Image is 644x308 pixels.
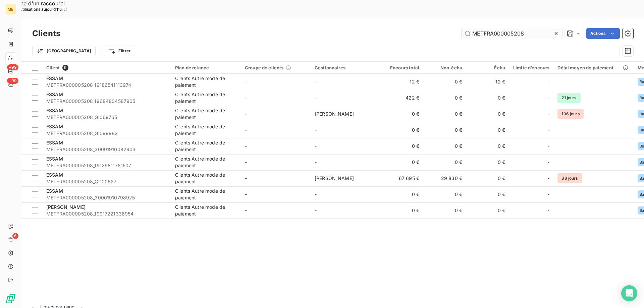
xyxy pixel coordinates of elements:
[245,79,247,84] span: -
[245,111,247,117] span: -
[466,122,509,138] td: 0 €
[46,194,167,201] span: METFRA000005208_30001910798925
[380,122,423,138] td: 0 €
[423,122,466,138] td: 0 €
[175,107,237,121] div: Clients Autre mode de paiement
[547,175,549,182] span: -
[621,285,637,301] div: Open Intercom Messenger
[175,172,237,185] div: Clients Autre mode de paiement
[12,233,18,239] span: 6
[245,65,284,70] span: Groupe de clients
[32,27,60,40] h3: Clients
[513,65,549,70] div: Limite d’encours
[175,156,237,169] div: Clients Autre mode de paiement
[547,95,549,101] span: -
[315,65,376,70] div: Gestionnaires
[547,111,549,117] span: -
[315,175,354,181] span: [PERSON_NAME]
[175,204,237,217] div: Clients Autre mode de paiement
[46,204,86,210] span: [PERSON_NAME]
[104,46,135,56] button: Filtrer
[7,78,18,84] span: +99
[46,124,63,129] span: ESSAM
[380,106,423,122] td: 0 €
[46,114,167,121] span: METFRA000005208_GI069765
[466,170,509,186] td: 0 €
[315,191,317,197] span: -
[315,95,317,101] span: -
[46,75,63,81] span: ESSAM
[557,93,580,103] span: 21 jours
[380,154,423,170] td: 0 €
[557,65,629,70] div: Délai moyen de paiement
[315,207,317,213] span: -
[46,108,63,113] span: ESSAM
[245,95,247,101] span: -
[46,91,63,97] span: ESSAM
[466,74,509,90] td: 12 €
[466,154,509,170] td: 0 €
[380,202,423,219] td: 0 €
[5,293,16,304] img: Logo LeanPay
[175,75,237,88] div: Clients Autre mode de paiement
[547,159,549,166] span: -
[175,91,237,105] div: Clients Autre mode de paiement
[46,140,63,145] span: ESSAM
[547,78,549,85] span: -
[466,138,509,154] td: 0 €
[466,106,509,122] td: 0 €
[547,191,549,198] span: -
[315,143,317,149] span: -
[245,175,247,181] span: -
[423,186,466,202] td: 0 €
[245,159,247,165] span: -
[46,172,63,178] span: ESSAM
[175,123,237,137] div: Clients Autre mode de paiement
[380,170,423,186] td: 67 695 €
[32,46,96,56] button: [GEOGRAPHIC_DATA]
[315,79,317,84] span: -
[557,109,583,119] span: 106 jours
[46,82,167,88] span: METFRA000005208_19186541113974
[423,170,466,186] td: 29 830 €
[46,178,167,185] span: METFRA000005208_GI100627
[380,186,423,202] td: 0 €
[547,127,549,133] span: -
[466,186,509,202] td: 0 €
[462,28,562,39] input: Rechercher
[245,143,247,149] span: -
[423,138,466,154] td: 0 €
[245,207,247,213] span: -
[315,127,317,133] span: -
[557,173,582,183] span: 88 jours
[466,90,509,106] td: 0 €
[46,156,63,162] span: ESSAM
[46,188,63,194] span: ESSAM
[466,202,509,219] td: 0 €
[245,191,247,197] span: -
[380,138,423,154] td: 0 €
[427,65,462,70] div: Non-échu
[46,65,60,70] span: Client
[423,90,466,106] td: 0 €
[547,143,549,149] span: -
[423,154,466,170] td: 0 €
[380,90,423,106] td: 422 €
[175,139,237,153] div: Clients Autre mode de paiement
[7,64,18,70] span: +99
[547,207,549,214] span: -
[315,111,354,117] span: [PERSON_NAME]
[62,65,68,71] span: 9
[46,98,167,105] span: METFRA000005208_19684804587905
[423,106,466,122] td: 0 €
[380,74,423,90] td: 12 €
[384,65,419,70] div: Encours total
[586,28,620,39] button: Actions
[470,65,505,70] div: Échu
[46,130,167,137] span: METFRA000005208_GI099982
[46,162,167,169] span: METFRA000005208_19129811781507
[423,74,466,90] td: 0 €
[46,146,167,153] span: METFRA000005208_30001910082903
[423,202,466,219] td: 0 €
[245,127,247,133] span: -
